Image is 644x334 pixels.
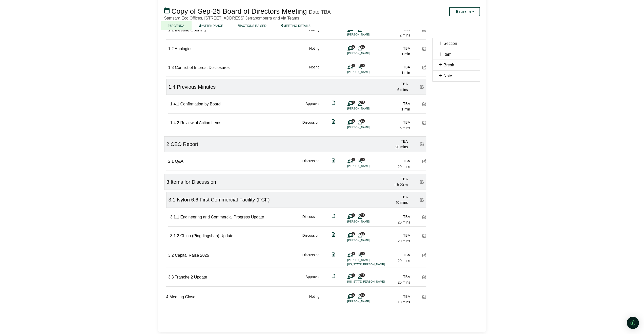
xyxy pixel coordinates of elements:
div: Date TBA [309,9,330,15]
span: 1 [351,232,355,235]
li: [PERSON_NAME] [347,219,385,224]
span: 1.3 [168,65,174,70]
span: Review of Action Items [180,121,221,125]
span: Confirmation by Board [180,102,221,106]
span: 1 [351,293,355,296]
span: 1 [351,273,355,277]
div: Noting [309,46,319,57]
span: 1.2 [168,47,174,51]
span: 15 [360,273,365,277]
span: 20 mins [398,259,410,263]
span: 1 [351,64,355,67]
span: 15 [360,252,365,255]
span: Previous Minutes [177,84,216,90]
span: 1 min [401,71,410,75]
li: [PERSON_NAME] [347,125,385,129]
span: 2 [167,141,169,147]
div: TBA [375,214,410,219]
span: Apologies [175,47,192,51]
li: [PERSON_NAME] [347,299,385,304]
div: TBA [372,81,408,87]
div: TBA [375,64,410,70]
span: Meeting Opening [175,28,206,32]
span: Break [444,63,454,67]
span: 20 mins [395,145,408,149]
div: TBA [375,233,410,238]
span: 1.4.1 [170,102,179,106]
a: AGENDA [161,21,192,30]
span: 3.3 [168,275,174,279]
li: [PERSON_NAME] [347,238,385,243]
span: 1 h 20 m [394,183,408,187]
span: 1 [351,158,355,161]
div: TBA [375,101,410,106]
a: ACTIONS RAISED [231,21,274,30]
div: TBA [375,46,410,51]
div: TBA [372,139,408,144]
span: China (Pingdingshan) Update [180,234,234,238]
span: 20 mins [398,165,410,169]
span: 1 [351,45,355,48]
span: 20 mins [398,220,410,224]
span: Section [444,41,457,46]
div: Noting [309,27,319,38]
div: Discussion [302,214,320,225]
span: 2 [351,252,355,255]
div: Discussion [302,233,320,244]
div: TBA [375,274,410,280]
div: Open Intercom Messenger [627,317,639,329]
span: 6 mins [397,88,408,92]
span: 40 mins [395,200,408,205]
span: 1 min [401,52,410,56]
span: 20 mins [398,239,410,243]
span: 5 mins [400,126,410,130]
span: 15 [360,293,365,296]
li: [PERSON_NAME] [347,106,385,111]
div: Noting [309,294,319,305]
span: 2.1 [168,159,174,163]
button: Export [449,7,480,16]
div: TBA [375,120,410,125]
li: [PERSON_NAME] [347,258,385,262]
span: Meeting Close [170,295,195,299]
span: 15 [360,45,365,48]
span: Note [444,74,452,78]
span: 16 [360,213,365,217]
span: Engineering and Commercial Progress Update [180,215,264,219]
div: TBA [372,194,408,200]
li: [PERSON_NAME] [347,32,385,37]
span: 1.1 [168,28,174,32]
span: Nylon 6,6 First Commercial Facility (FCF) [177,197,270,202]
span: 3.1 [169,197,176,202]
span: 3.2 [168,253,174,257]
a: ATTENDANCE [192,21,230,30]
div: TBA [372,176,408,182]
span: 4 [166,295,169,299]
div: TBA [375,294,410,299]
li: [US_STATE][PERSON_NAME] [347,262,385,267]
span: 10 mins [398,300,410,304]
span: Copy of Sep-25 Board of Directors Meeting [171,7,307,15]
span: 3 [167,179,169,185]
span: 20 mins [398,280,410,284]
span: 15 [360,119,365,122]
li: [US_STATE][PERSON_NAME] [347,280,385,284]
span: 3.1.1 [170,215,179,219]
div: TBA [375,252,410,258]
span: 2 mins [400,33,410,37]
div: Discussion [302,252,320,267]
span: Conflict of Interest Disclosures [175,65,230,70]
span: Tranche 2 Update [175,275,207,279]
div: Discussion [302,158,320,170]
span: 1 [351,213,355,217]
div: Approval [305,274,319,285]
div: TBA [375,158,410,164]
div: Discussion [302,120,320,131]
span: 15 [360,64,365,67]
li: [PERSON_NAME] [347,164,385,168]
a: MEETING DETAILS [274,21,318,30]
span: 1 [351,119,355,122]
span: 1 min [401,107,410,111]
span: Q&A [175,159,183,163]
span: CEO Report [171,141,198,147]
